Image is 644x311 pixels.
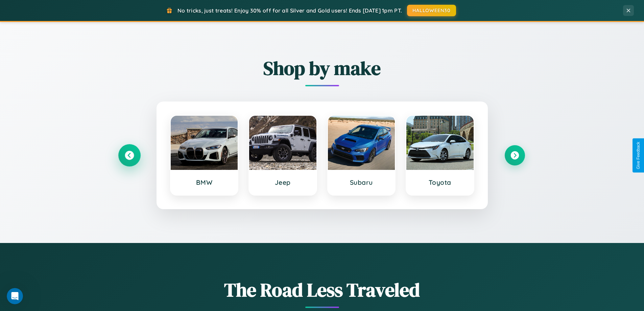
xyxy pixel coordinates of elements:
[177,7,402,14] span: No tricks, just treats! Enjoy 30% off for all Silver and Gold users! Ends [DATE] 1pm PT.
[335,178,388,186] h3: Subaru
[256,178,310,186] h3: Jeep
[177,178,231,186] h3: BMW
[413,178,467,186] h3: Toyota
[119,277,525,303] h1: The Road Less Traveled
[7,288,23,304] iframe: Intercom live chat
[636,142,641,169] div: Give Feedback
[119,55,525,81] h2: Shop by make
[407,5,456,16] button: HALLOWEEN30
